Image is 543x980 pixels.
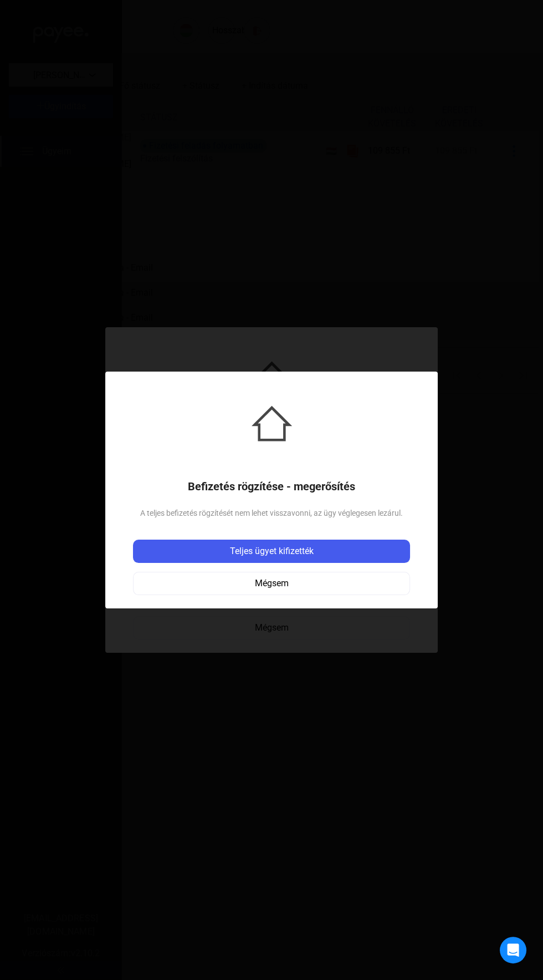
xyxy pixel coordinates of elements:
img: house [252,403,292,444]
h1: Befizetés rögzítése - megerősítés [188,480,355,493]
div: Intercom Messenger megnyitása [500,937,526,963]
div: A teljes befizetés rögzítését nem lehet visszavonni, az ügy véglegesen lezárul. [140,506,403,520]
div: Teljes ügyet kifizették [136,545,407,558]
button: Teljes ügyet kifizették [133,540,410,563]
button: Mégsem [133,572,410,595]
div: Mégsem [137,577,406,590]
